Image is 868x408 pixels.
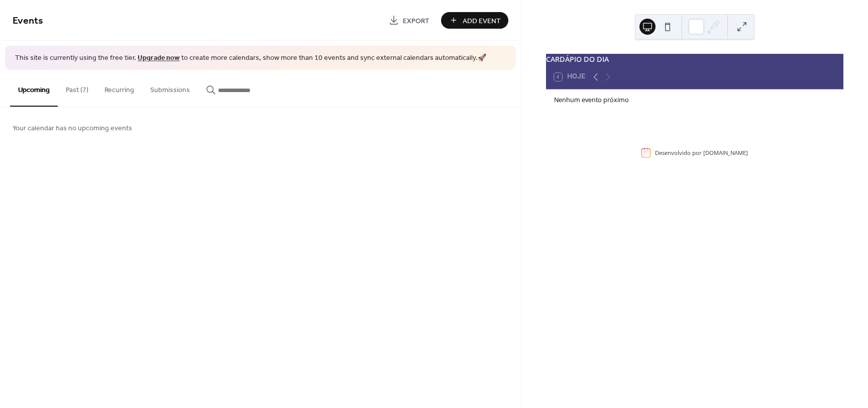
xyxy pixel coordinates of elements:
[655,149,748,156] div: Desenvolvido por
[463,16,501,26] span: Add Event
[381,12,437,29] a: Export
[96,70,142,106] button: Recurring
[58,70,96,106] button: Past (7)
[10,70,58,107] button: Upcoming
[546,54,843,65] div: CARDÁPIO DO DIA
[441,12,508,29] button: Add Event
[142,70,198,106] button: Submissions
[138,51,180,65] a: Upgrade now
[13,123,132,133] span: Your calendar has no upcoming events
[13,11,43,31] span: Events
[554,96,835,105] div: Nenhum evento próximo
[403,16,429,26] span: Export
[703,149,748,156] a: [DOMAIN_NAME]
[15,53,486,63] span: This site is currently using the free tier. to create more calendars, show more than 10 events an...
